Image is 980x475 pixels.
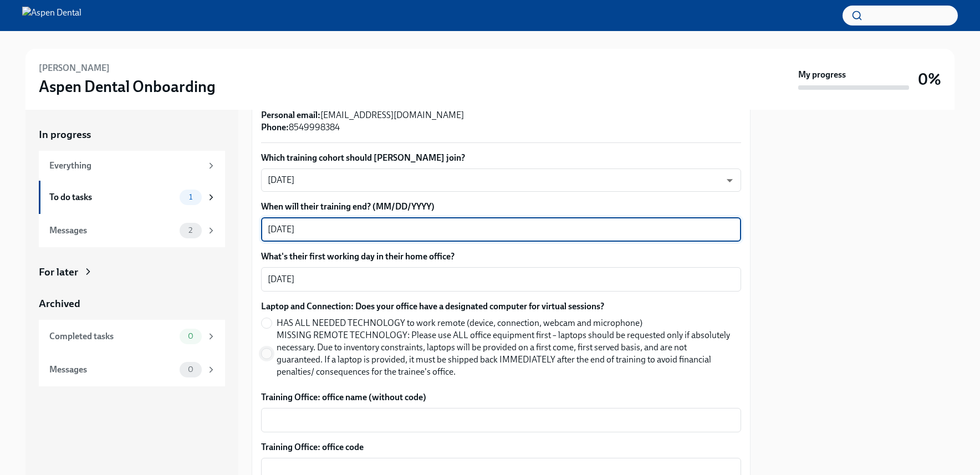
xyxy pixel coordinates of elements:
[39,181,225,214] a: To do tasks1
[49,160,202,172] div: Everything
[268,273,734,286] textarea: [DATE]
[39,265,225,279] a: For later
[261,300,741,313] label: Laptop and Connection: Does your office have a designated computer for virtual sessions?
[181,332,200,340] span: 0
[39,320,225,353] a: Completed tasks0
[39,76,216,96] h3: Aspen Dental Onboarding
[49,191,175,203] div: To do tasks
[268,223,734,236] textarea: [DATE]
[261,391,741,404] label: Training Office: office name (without code)
[22,7,81,24] img: Aspen Dental
[39,297,225,311] a: Archived
[39,265,78,279] div: For later
[182,226,199,234] span: 2
[49,224,175,237] div: Messages
[261,110,320,120] strong: Personal email:
[261,251,741,263] label: What's their first working day in their home office?
[261,441,741,453] label: Training Office: office code
[39,353,225,386] a: Messages0
[261,201,741,213] label: When will their training end? (MM/DD/YYYY)
[49,330,175,343] div: Completed tasks
[261,122,289,132] strong: Phone:
[181,365,200,374] span: 0
[39,151,225,181] a: Everything
[277,317,642,329] span: HAS ALL NEEDED TECHNOLOGY to work remote (device, connection, webcam and microphone)
[277,329,732,378] span: MISSING REMOTE TECHNOLOGY: Please use ALL office equipment first – laptops should be requested on...
[798,69,846,81] strong: My progress
[918,69,941,89] h3: 0%
[39,214,225,247] a: Messages2
[39,62,110,74] h6: [PERSON_NAME]
[182,193,199,201] span: 1
[39,127,225,142] a: In progress
[261,152,741,164] label: Which training cohort should [PERSON_NAME] join?
[261,168,741,192] div: [DATE]
[49,364,175,376] div: Messages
